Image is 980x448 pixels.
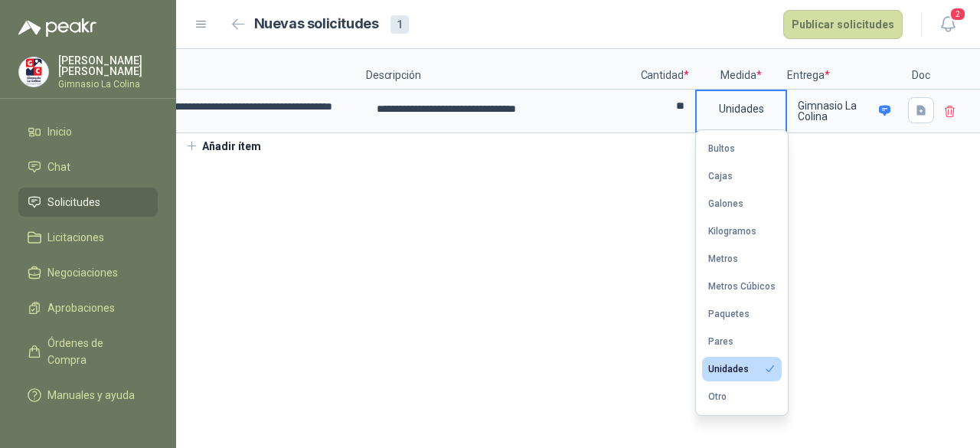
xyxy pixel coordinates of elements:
p: Entrega [787,49,902,90]
h2: Nuevas solicitudes [254,13,379,35]
a: Órdenes de Compra [18,329,158,374]
p: Medida [695,49,787,90]
span: Manuales y ayuda [47,387,135,404]
a: Manuales y ayuda [18,381,158,410]
span: Solicitudes [47,194,100,211]
span: Inicio [47,123,72,140]
p: Doc [902,49,940,90]
div: Cajas [708,171,733,181]
div: Bultos [708,143,735,154]
button: Pares [702,329,782,354]
a: Licitaciones [18,223,158,252]
p: Gimnasio La Colina [798,100,874,122]
a: Aprobaciones [18,293,158,322]
button: Bultos [702,136,782,161]
p: Producto [98,49,366,90]
span: Licitaciones [47,229,104,246]
a: Inicio [18,117,158,146]
img: Logo peakr [18,18,96,37]
span: 2 [949,7,966,21]
span: Aprobaciones [47,299,115,316]
span: Negociaciones [47,264,118,281]
div: Unidades [697,91,786,126]
button: Unidades [702,357,782,381]
a: Negociaciones [18,258,158,287]
button: Metros Cúbicos [702,274,782,299]
div: Paquetes [708,309,750,319]
p: Descripción [366,49,634,90]
span: Chat [47,159,70,175]
button: Cajas [702,164,782,188]
button: Publicar solicitudes [783,10,903,39]
button: Kilogramos [702,219,782,244]
img: Company Logo [19,57,48,87]
div: Metros [708,253,738,264]
div: Pares [708,336,733,347]
button: Añadir ítem [176,133,270,159]
div: Metros Cúbicos [708,281,776,292]
a: Solicitudes [18,188,158,217]
p: Cantidad [634,49,695,90]
p: [PERSON_NAME] [PERSON_NAME] [58,55,158,77]
div: 1 [390,15,409,34]
div: Otro [708,391,727,402]
button: Otro [702,384,782,409]
span: Órdenes de Compra [47,335,143,368]
div: Kilogramos [708,226,756,237]
div: Galones [708,198,743,209]
p: Gimnasio La Colina [58,80,158,89]
div: Unidades [708,364,749,374]
button: Galones [702,191,782,216]
button: Metros [702,247,782,271]
a: Chat [18,152,158,181]
button: 2 [934,11,962,38]
button: Paquetes [702,302,782,326]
